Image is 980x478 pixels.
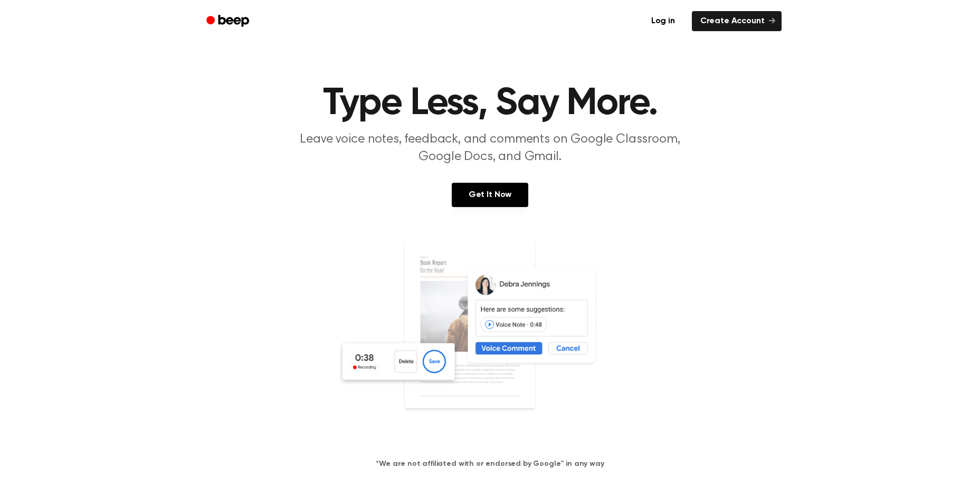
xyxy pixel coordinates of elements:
[337,239,643,442] img: Voice Comments on Docs and Recording Widget
[641,9,686,33] a: Log in
[13,458,967,470] h4: *We are not affiliated with or endorsed by Google™ in any way
[452,183,528,207] a: Get It Now
[199,11,259,32] a: Beep
[692,11,782,31] a: Create Account
[220,85,760,123] h1: Type Less, Say More.
[288,131,693,166] p: Leave voice notes, feedback, and comments on Google Classroom, Google Docs, and Gmail.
